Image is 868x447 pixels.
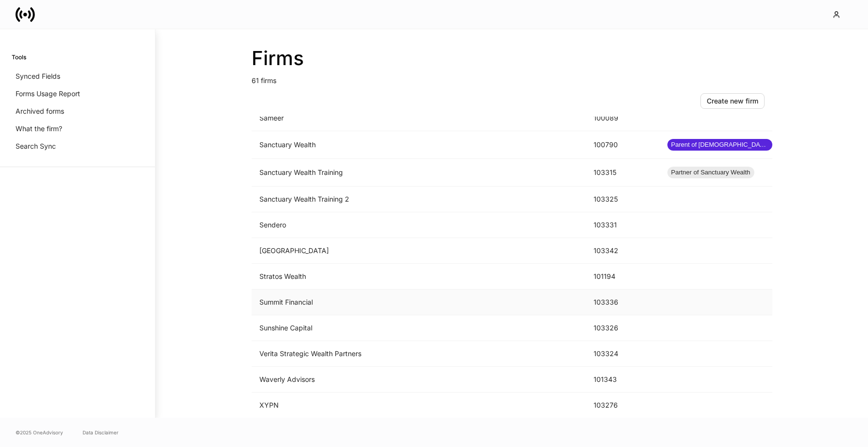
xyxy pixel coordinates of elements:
td: 100790 [586,131,660,159]
td: Sanctuary Wealth Training 2 [252,187,586,212]
span: Parent of [DEMOGRAPHIC_DATA] firms [667,140,772,150]
td: XYPN [252,393,586,418]
td: Sanctuary Wealth Training [252,159,586,187]
td: 103276 [586,393,660,418]
button: Create new firm [700,93,765,109]
td: Sameer [252,105,586,131]
a: Forms Usage Report [12,85,143,103]
td: 103324 [586,341,660,367]
h2: Firms [252,47,772,70]
a: Data Disclaimer [83,429,119,436]
a: Synced Fields [12,68,143,85]
td: Sanctuary Wealth [252,131,586,159]
td: Sunshine Capital [252,315,586,341]
td: Verita Strategic Wealth Partners [252,341,586,367]
td: Waverly Advisors [252,367,586,393]
p: Forms Usage Report [16,89,80,99]
p: What the firm? [16,124,62,134]
td: [GEOGRAPHIC_DATA] [252,238,586,264]
td: Summit Financial [252,290,586,315]
td: 100089 [586,105,660,131]
span: Partner of Sanctuary Wealth [667,168,754,177]
a: Search Sync [12,138,143,155]
td: 103336 [586,290,660,315]
p: Search Sync [16,141,56,151]
div: Create new firm [707,96,758,106]
span: © 2025 OneAdvisory [16,429,63,436]
p: 61 firms [252,70,772,86]
td: 103325 [586,187,660,212]
h6: Tools [12,52,26,62]
p: Synced Fields [16,71,60,81]
td: 103331 [586,212,660,238]
td: 103342 [586,238,660,264]
td: Stratos Wealth [252,264,586,290]
p: Archived forms [16,106,64,116]
td: 103315 [586,159,660,187]
a: What the firm? [12,120,143,138]
td: 101194 [586,264,660,290]
td: 103326 [586,315,660,341]
td: 101343 [586,367,660,393]
a: Archived forms [12,103,143,120]
td: Sendero [252,212,586,238]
